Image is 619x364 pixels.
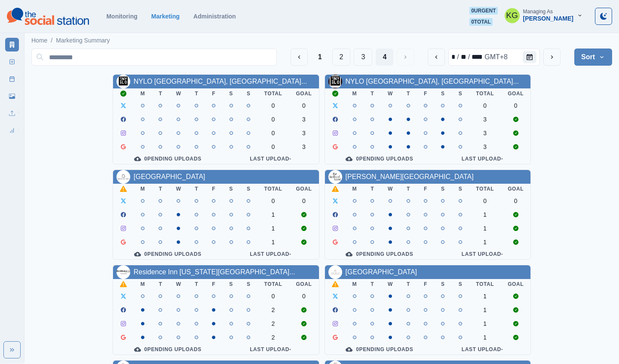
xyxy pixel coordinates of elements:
[476,130,494,136] div: 3
[469,7,497,15] span: 0 urgent
[476,334,494,341] div: 1
[346,184,364,194] th: M
[240,184,257,194] th: S
[354,49,372,66] button: Page 3
[5,72,19,86] a: Post Schedule
[476,306,494,313] div: 1
[169,184,188,194] th: W
[152,88,169,99] th: T
[501,279,530,289] th: Goal
[428,49,445,66] button: previous
[134,279,152,289] th: M
[5,89,19,103] a: Media Library
[417,184,434,194] th: F
[476,225,494,232] div: 1
[328,170,342,184] img: 950823415004318
[264,239,282,246] div: 1
[188,88,205,99] th: T
[296,143,312,150] div: 3
[311,49,329,66] button: First Page
[5,55,19,69] a: New Post
[441,346,524,353] div: Last Upload -
[508,197,524,204] div: 0
[434,279,452,289] th: S
[169,88,188,99] th: W
[434,88,452,99] th: S
[289,88,319,99] th: Goal
[441,251,524,258] div: Last Upload -
[450,52,456,62] div: month
[469,279,501,289] th: Total
[151,13,180,20] a: Marketing
[257,88,289,99] th: Total
[229,251,312,258] div: Last Upload -
[456,52,460,62] div: /
[417,88,434,99] th: F
[346,268,417,276] a: [GEOGRAPHIC_DATA]
[434,184,452,194] th: S
[5,38,19,52] a: Marketing Summary
[523,15,573,22] div: [PERSON_NAME]
[289,184,319,194] th: Goal
[506,5,518,26] div: Katrina Gallardo
[460,52,467,62] div: day
[346,78,519,85] a: NYLO [GEOGRAPHIC_DATA], [GEOGRAPHIC_DATA]...
[264,225,282,232] div: 1
[332,251,428,258] div: 0 Pending Uploads
[471,52,484,62] div: year
[5,124,19,137] a: Review Summary
[364,88,381,99] th: T
[332,155,428,162] div: 0 Pending Uploads
[476,102,494,109] div: 0
[376,49,393,66] button: Page 4
[188,184,205,194] th: T
[205,184,222,194] th: F
[51,36,52,45] span: /
[381,184,400,194] th: W
[222,184,240,194] th: S
[264,211,282,218] div: 1
[441,155,524,162] div: Last Upload -
[476,239,494,246] div: 1
[452,88,469,99] th: S
[134,184,152,194] th: M
[346,88,364,99] th: M
[229,155,312,162] div: Last Upload -
[523,9,553,15] div: Managing As
[229,346,312,353] div: Last Upload -
[364,279,381,289] th: T
[476,320,494,327] div: 1
[476,293,494,300] div: 1
[120,251,216,258] div: 0 Pending Uploads
[120,346,216,353] div: 0 Pending Uploads
[476,211,494,218] div: 1
[31,36,110,45] nav: breadcrumb
[116,265,130,279] img: 1506159289604456
[296,293,312,300] div: 0
[240,279,257,289] th: S
[134,173,205,180] a: [GEOGRAPHIC_DATA]
[450,52,509,62] div: Date
[222,88,240,99] th: S
[595,8,612,25] button: Toggle Mode
[5,106,19,120] a: Uploads
[264,306,282,313] div: 2
[467,52,471,62] div: /
[469,88,501,99] th: Total
[328,265,342,279] img: 119611784774077
[193,13,236,20] a: Administration
[106,13,137,20] a: Monitoring
[523,51,536,63] button: Calendar
[508,102,524,109] div: 0
[296,197,312,204] div: 0
[264,143,282,150] div: 0
[240,88,257,99] th: S
[264,116,282,123] div: 0
[346,173,474,180] a: [PERSON_NAME][GEOGRAPHIC_DATA]
[400,279,417,289] th: T
[476,116,494,123] div: 3
[417,279,434,289] th: F
[257,279,289,289] th: Total
[205,88,222,99] th: F
[296,102,312,109] div: 0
